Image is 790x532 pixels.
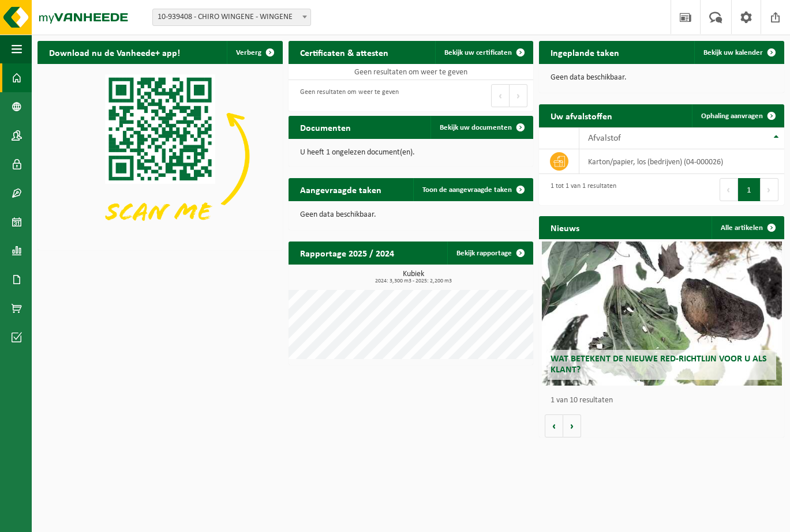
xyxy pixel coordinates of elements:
a: Wat betekent de nieuwe RED-richtlijn voor u als klant? [542,242,782,386]
h2: Documenten [289,116,362,138]
h2: Rapportage 2025 / 2024 [289,242,406,264]
h3: Kubiek [294,270,534,284]
a: Bekijk rapportage [447,242,532,265]
a: Toon de aangevraagde taken [413,178,532,201]
a: Bekijk uw kalender [694,41,783,64]
button: Next [510,84,527,107]
span: Bekijk uw certificaten [444,49,512,56]
p: Geen data beschikbaar. [551,74,773,82]
button: Previous [720,178,738,201]
span: Bekijk uw documenten [440,124,512,131]
span: Ophaling aanvragen [701,112,763,120]
span: Wat betekent de nieuwe RED-richtlijn voor u als klant? [551,354,767,375]
button: Vorige [545,414,563,437]
h2: Certificaten & attesten [289,41,400,63]
span: 10-939408 - CHIRO WINGENE - WINGENE [153,9,310,25]
span: Verberg [236,49,261,56]
div: 1 tot 1 van 1 resultaten [545,177,616,202]
span: Afvalstof [588,134,621,143]
span: 10-939408 - CHIRO WINGENE - WINGENE [152,9,311,26]
a: Bekijk uw documenten [430,116,532,139]
span: Toon de aangevraagde taken [422,186,512,194]
h2: Download nu de Vanheede+ app! [38,41,192,63]
button: Previous [491,84,510,107]
p: Geen data beschikbaar. [300,211,522,219]
h2: Uw afvalstoffen [539,104,624,127]
div: Geen resultaten om weer te geven [294,83,399,108]
span: 2024: 3,300 m3 - 2025: 2,200 m3 [294,278,534,284]
button: 1 [738,178,761,201]
h2: Ingeplande taken [539,41,631,63]
td: Geen resultaten om weer te geven [289,64,534,80]
span: Bekijk uw kalender [703,49,763,56]
img: Download de VHEPlus App [38,64,283,248]
p: U heeft 1 ongelezen document(en). [300,149,522,157]
h2: Nieuws [539,216,591,239]
a: Alle artikelen [712,216,783,239]
button: Next [761,178,778,201]
h2: Aangevraagde taken [289,178,393,201]
a: Ophaling aanvragen [692,104,783,127]
a: Bekijk uw certificaten [435,41,532,64]
button: Volgende [563,414,581,437]
p: 1 van 10 resultaten [551,397,778,405]
td: karton/papier, los (bedrijven) (04-000026) [579,149,784,174]
button: Verberg [227,41,282,64]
